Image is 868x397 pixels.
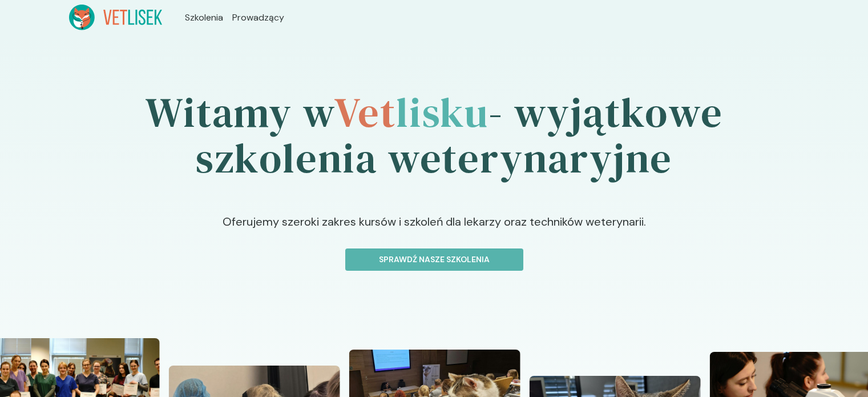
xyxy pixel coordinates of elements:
[69,58,800,213] h1: Witamy w - wyjątkowe szkolenia weterynaryjne
[334,84,396,141] span: Vet
[232,11,284,25] a: Prowadzący
[145,213,724,248] p: Oferujemy szeroki zakres kursów i szkoleń dla lekarzy oraz techników weterynarii.
[345,248,523,271] button: Sprawdź nasze szkolenia
[355,254,514,266] p: Sprawdź nasze szkolenia
[185,11,223,25] a: Szkolenia
[396,84,488,141] span: lisku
